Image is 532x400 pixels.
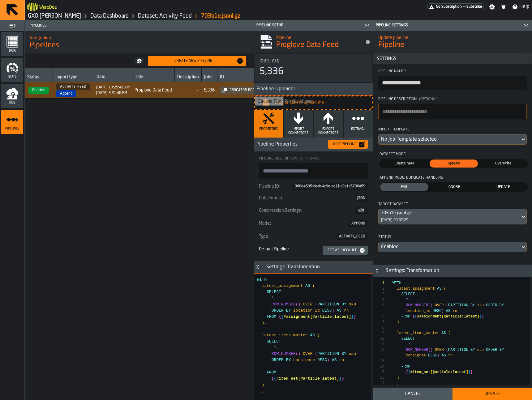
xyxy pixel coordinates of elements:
span: Import Connectors [286,127,311,135]
div: 8 [373,325,384,330]
span: ) [327,358,329,362]
span: ( [315,302,317,307]
div: Pipeline Setup [255,23,363,28]
div: 16 [373,375,384,381]
textarea: Pipeline Description(Optional) [378,104,527,119]
span: } [470,370,473,374]
div: KeyValueItem-Type [259,232,368,241]
span: ORDER [486,303,497,308]
span: FROM [401,314,410,319]
div: Set as: Default [325,248,359,253]
span: DESC [317,358,327,362]
span: PARTITION [317,302,339,307]
span: #item_set [410,370,431,374]
span: Pipelines [30,40,59,50]
span: latest_items_master [262,333,308,338]
span: PARTITION [448,348,468,352]
span: ( [444,287,446,291]
div: 5,336 [204,88,215,93]
div: Title [135,74,172,81]
label: button-switch-multi-Create new [380,159,429,168]
span: FAIL [381,184,427,190]
div: DropdownMenuValue-1596a29c-0a9d-4ca9-88fb-a0b4b409e8f5 [381,211,518,215]
span: IGNORE [431,184,477,190]
span: , [399,320,401,324]
div: title-Pipelines [25,31,254,53]
span: , [274,296,277,300]
div: Status [27,74,50,81]
div: KeyValueItem-Data Format [259,194,368,202]
button: Mode:APPEND [259,219,368,228]
label: button-switch-multi-Append [429,159,478,168]
span: DESC [433,309,442,313]
textarea: Pipeline Description(Optional) [259,163,368,179]
span: Pipeline Description [259,157,297,160]
span: @article:latest [444,314,477,319]
span: AS [437,287,441,291]
span: Overwrite [480,161,526,166]
span: { [274,376,277,381]
a: link-to-/wh/i/baca6aa3-d1fc-43c0-a604-2a1c9d5db74d [28,13,81,19]
span: @article:latest [313,314,349,319]
button: Pipeline ID:368e4595-beab-4c9e-ae1f-d2a1d5730a59 [259,182,368,190]
button: Type:ACTIVITY_FEED [259,232,368,240]
span: ] [349,314,351,319]
span: } [479,314,482,319]
div: Pipeline ID [259,184,292,189]
span: DESC [322,308,332,313]
span: ( [296,351,298,356]
span: Required [405,69,406,74]
span: ROW_NUMBER [272,302,296,307]
span: Create new [381,161,427,166]
span: Append [56,90,76,97]
span: FROM [267,314,276,319]
span: SELECT [267,290,281,294]
span: WITH [257,277,267,282]
span: ) [262,321,264,325]
span: PARTITION [317,351,339,356]
span: OVER [303,351,312,356]
div: Date [97,74,130,81]
span: Pipeline Properties [254,141,323,148]
span: Append [431,161,477,166]
div: 10 [373,336,384,342]
a: logo-header [27,1,38,12]
span: Pipelines [1,127,23,130]
div: thumb [479,183,527,191]
div: Default Pipeline [259,247,318,252]
span: { [415,314,417,319]
span: ) [262,382,264,387]
span: rn [339,358,344,362]
span: [ [310,314,313,319]
div: Pipeline Settings [375,23,522,28]
span: ( [446,348,448,352]
div: KeyValueItem-Compression Settings [259,206,368,215]
div: 15 [373,369,384,375]
span: { [272,376,274,381]
span: ) [437,353,439,358]
span: GZIP [358,208,365,213]
input: button-toolbar-Pipeline Name [378,76,527,90]
span: Subscribe [466,5,482,9]
span: PARTITION [448,303,468,308]
span: ROW_NUMBER [272,351,296,356]
button: button- [373,53,532,64]
span: — [463,5,465,9]
div: Data Format [259,196,354,201]
div: Dataset Mode [378,152,527,156]
div: Edit Pipeline [331,142,359,147]
h2: Sub Title [39,4,57,10]
div: DropdownMenuValue-true [381,243,518,251]
span: [ [430,370,432,374]
button: button-Set as: Default [323,246,368,255]
header: Pipeline Setup [254,20,373,31]
span: ] [337,376,339,381]
div: Title [260,59,367,64]
div: 2 [373,286,384,291]
span: ) [298,351,301,356]
a: link-to-/wh/i/baca6aa3-d1fc-43c0-a604-2a1c9d5db74d/data/activity [138,13,192,19]
div: ID [220,74,263,81]
div: Type [259,234,336,239]
span: Help [519,3,530,11]
div: 368e4595-beab-4c9e-ae1f-d2a1d5730a59 [227,88,260,92]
